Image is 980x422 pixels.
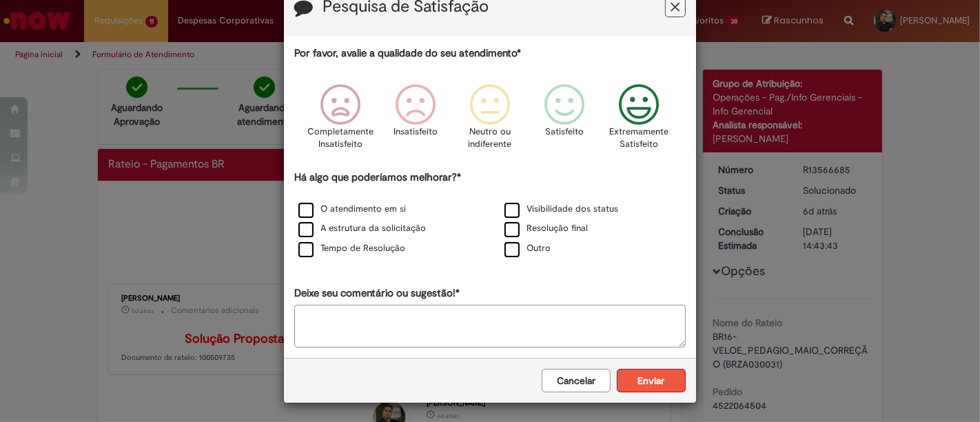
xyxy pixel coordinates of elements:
div: Extremamente Satisfeito [604,74,674,168]
label: Resolução final [504,222,588,235]
div: Satisfeito [529,74,600,168]
label: O atendimento em si [298,203,406,216]
label: Deixe seu comentário ou sugestão!* [294,286,460,301]
div: Insatisfeito [380,74,451,168]
label: A estrutura da solicitação [298,222,426,235]
label: Visibilidade dos status [504,203,618,216]
div: Neutro ou indiferente [455,74,525,168]
button: Cancelar [542,369,611,392]
p: Insatisfeito [394,125,438,139]
label: Outro [504,242,551,255]
label: Tempo de Resolução [298,242,405,255]
label: Por favor, avalie a qualidade do seu atendimento* [294,46,521,61]
button: Enviar [617,369,686,392]
p: Neutro ou indiferente [465,125,515,151]
div: Há algo que poderíamos melhorar?* [294,170,686,259]
p: Satisfeito [545,125,584,139]
p: Completamente Insatisfeito [308,125,374,151]
p: Extremamente Satisfeito [609,125,668,151]
div: Completamente Insatisfeito [305,74,376,168]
